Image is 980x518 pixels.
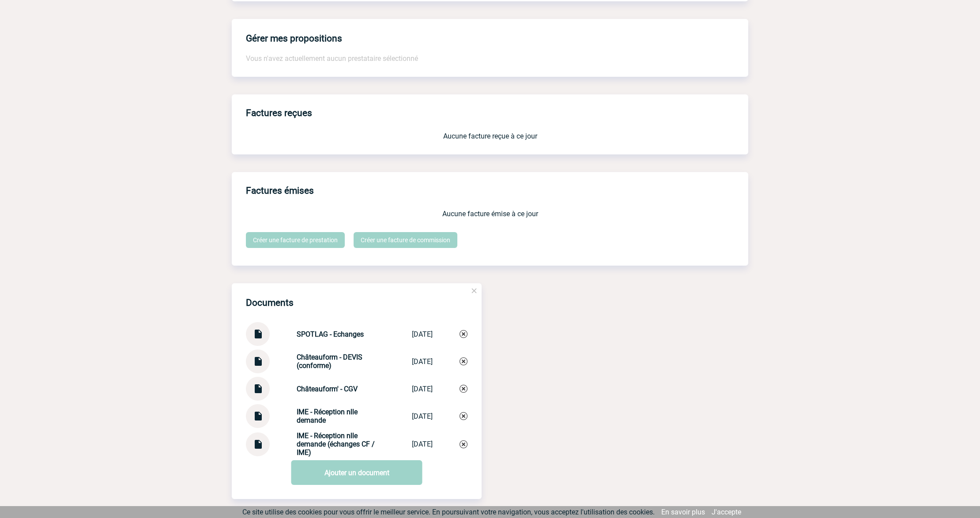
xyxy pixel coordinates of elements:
[297,330,364,338] strong: SPOTLAG - Echanges
[470,287,478,295] img: close.png
[242,508,655,516] span: Ce site utilise des cookies pour vous offrir le meilleur service. En poursuivant votre navigation...
[460,330,467,338] img: Supprimer
[412,440,433,448] div: [DATE]
[460,385,467,393] img: Supprimer
[460,440,467,448] img: Supprimer
[246,232,345,248] a: Créer une facture de prestation
[412,385,433,393] div: [DATE]
[297,432,375,457] strong: IME - Réception nlle demande (échanges CF / IME)
[246,132,734,140] p: Aucune facture reçue à ce jour
[297,408,358,424] strong: IME - Réception nlle demande
[297,385,358,393] strong: Châteauform' - CGV
[712,508,741,516] a: J'accepte
[354,232,457,248] a: Créer une facture de commission
[460,357,467,365] img: Supprimer
[246,297,294,308] h4: Documents
[460,412,467,420] img: Supprimer
[246,210,734,218] p: Aucune facture émise à ce jour
[246,33,342,44] h4: Gérer mes propositions
[661,508,705,516] a: En savoir plus
[297,353,362,370] strong: Châteauform - DEVIS (conforme)
[412,412,433,420] div: [DATE]
[412,357,433,366] div: [DATE]
[246,54,734,63] p: Vous n'avez actuellement aucun prestataire sélectionné
[291,460,422,485] a: Ajouter un document
[246,101,748,125] h3: Factures reçues
[246,179,748,203] h3: Factures émises
[412,330,433,338] div: [DATE]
